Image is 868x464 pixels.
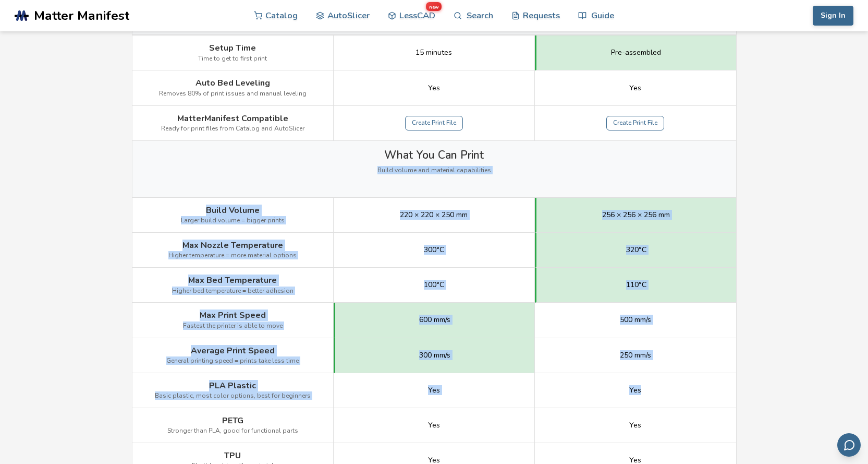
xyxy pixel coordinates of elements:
[206,206,260,215] span: Build Volume
[177,114,288,123] span: MatterManifest Compatible
[424,246,444,254] span: 300°C
[629,421,641,430] span: Yes
[224,451,241,460] span: TPU
[419,316,450,324] span: 600 mm/s
[629,386,641,395] span: Yes
[384,149,484,161] span: What You Can Print
[626,246,646,254] span: 320°C
[405,116,463,130] a: Create Print File
[209,381,256,390] span: PLA Plastic
[200,311,266,320] span: Max Print Speed
[415,49,452,57] span: 15 minutes
[424,281,444,289] span: 100°C
[183,323,283,330] span: Fastest the printer is able to move
[426,2,441,11] span: new
[428,421,440,430] span: Yes
[167,427,298,435] span: Stronger than PLA, good for functional parts
[182,241,283,250] span: Max Nozzle Temperature
[34,8,129,23] span: Matter Manifest
[159,90,307,98] span: Removes 80% of print issues and manual leveling
[198,55,267,63] span: Time to get to first print
[606,116,664,130] a: Create Print File
[161,125,304,133] span: Ready for print files from Catalog and AutoSlicer
[813,6,853,26] button: Sign In
[400,211,468,219] span: 220 × 220 × 250 mm
[155,392,311,400] span: Basic plastic, most color options, best for beginners
[611,49,661,57] span: Pre-assembled
[188,276,277,285] span: Max Bed Temperature
[626,281,646,289] span: 110°C
[837,433,861,457] button: Send feedback via email
[168,252,297,259] span: Higher temperature = more material options
[620,316,651,324] span: 500 mm/s
[377,167,491,174] span: Build volume and material capabilities
[428,386,440,395] span: Yes
[222,416,243,425] span: PETG
[602,211,670,219] span: 256 × 256 × 256 mm
[419,351,450,360] span: 300 mm/s
[209,43,256,53] span: Setup Time
[166,358,299,365] span: General printing speed = prints take less time
[620,351,651,360] span: 250 mm/s
[191,346,275,355] span: Average Print Speed
[428,84,440,92] span: Yes
[172,288,294,295] span: Higher bed temperature = better adhesion
[629,84,641,92] span: Yes
[195,78,270,88] span: Auto Bed Leveling
[181,217,285,224] span: Larger build volume = bigger prints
